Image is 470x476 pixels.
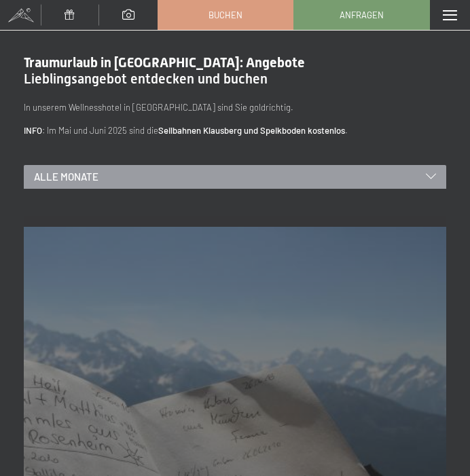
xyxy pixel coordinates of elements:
p: : Im Mai und Juni 2025 sind die . [24,124,446,138]
p: In unserem Wellnesshotel in [GEOGRAPHIC_DATA] sind Sie goldrichtig. [24,100,446,115]
span: Traumurlaub in [GEOGRAPHIC_DATA]: Angebote [24,54,305,71]
span: Anfragen [340,9,384,21]
a: Buchen [158,1,293,29]
strong: Seilbahnen Klausberg und Speikboden kostenlos [158,125,345,136]
span: Lieblingsangebot entdecken und buchen [24,71,268,87]
strong: INFO [24,125,42,136]
span: Buchen [209,9,242,21]
a: Anfragen [294,1,429,29]
span: Alle Monate [34,170,98,184]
